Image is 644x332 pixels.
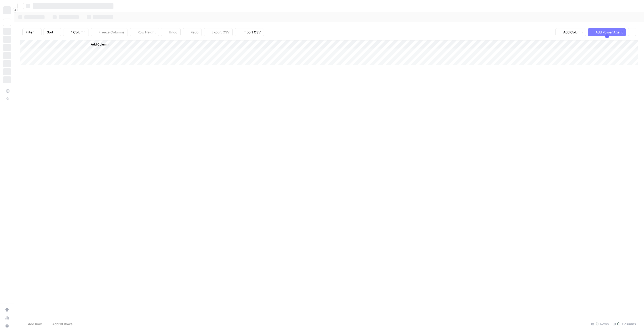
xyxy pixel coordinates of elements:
[595,30,623,35] span: Add Power Agent
[22,28,42,36] button: Filter
[190,30,198,35] span: Redo
[183,28,202,36] button: Redo
[28,321,42,326] span: Add Row
[91,42,108,47] span: Add Column
[243,30,261,35] span: Import CSV
[138,30,156,35] span: Row Height
[212,30,229,35] span: Export CSV
[71,30,86,35] span: 1 Column
[589,320,611,328] div: Rows
[3,306,11,314] a: Settings
[44,28,61,36] button: Sort
[588,28,626,36] button: Add Power Agent
[91,28,128,36] button: Freeze Columns
[45,320,75,328] button: Add 10 Rows
[235,28,264,36] button: Import CSV
[47,30,53,35] span: Sort
[63,28,89,36] button: 1 Column
[3,314,11,322] a: Usage
[555,28,586,36] button: Add Column
[20,320,45,328] button: Add Row
[169,30,177,35] span: Undo
[84,41,110,48] button: Add Column
[563,30,583,35] span: Add Column
[99,30,125,35] span: Freeze Columns
[26,30,34,35] span: Filter
[611,320,638,328] div: Columns
[130,28,159,36] button: Row Height
[52,321,72,326] span: Add 10 Rows
[161,28,181,36] button: Undo
[3,322,11,330] button: Help + Support
[204,28,233,36] button: Export CSV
